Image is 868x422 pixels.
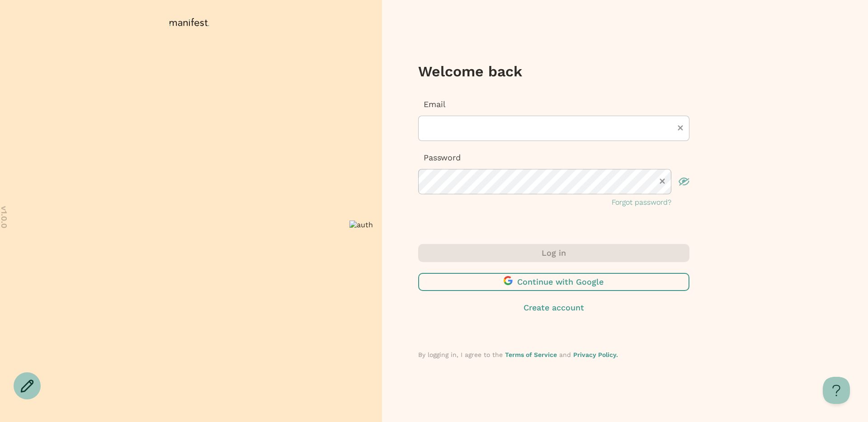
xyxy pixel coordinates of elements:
[418,351,618,358] span: By logging in, I agree to the and
[418,98,689,110] p: Email
[418,302,689,314] button: Create account
[612,197,671,208] button: Forgot password?
[418,62,689,80] h3: Welcome back
[823,377,850,404] iframe: Help Scout Beacon - Open
[505,351,557,358] a: Terms of Service
[418,152,689,164] p: Password
[418,273,689,291] button: Continue with Google
[349,220,373,229] img: auth
[573,351,618,358] a: Privacy Policy.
